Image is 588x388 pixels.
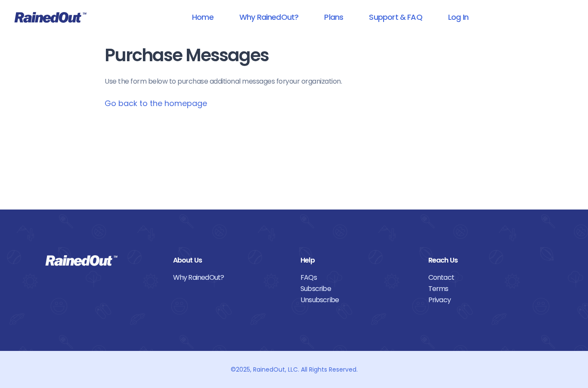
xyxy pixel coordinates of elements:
[300,283,415,294] a: Subscribe
[105,46,483,65] h1: Purchase Messages
[428,255,543,266] div: Reach Us
[228,7,310,27] a: Why RainedOut?
[300,294,415,306] a: Unsubscribe
[181,7,225,27] a: Home
[300,255,415,266] div: Help
[313,7,354,27] a: Plans
[173,255,288,266] div: About Us
[300,272,415,283] a: FAQs
[428,294,543,306] a: Privacy
[428,272,543,283] a: Contact
[105,76,483,87] p: Use the form below to purchase additional messages for your organization .
[173,272,288,283] a: Why RainedOut?
[358,7,433,27] a: Support & FAQ
[105,98,207,109] a: Go back to the homepage
[437,7,480,27] a: Log In
[428,283,543,294] a: Terms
